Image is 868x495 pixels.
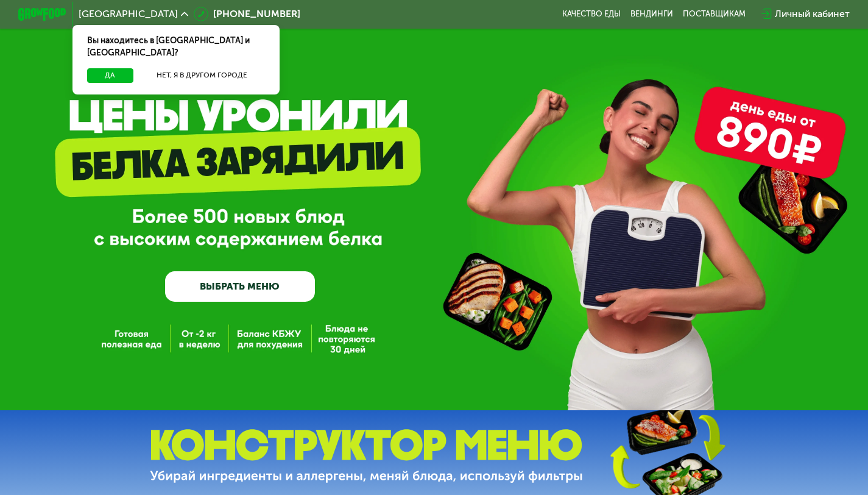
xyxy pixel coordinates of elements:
div: Личный кабинет [775,7,850,21]
div: Вы находитесь в [GEOGRAPHIC_DATA] и [GEOGRAPHIC_DATA]? [72,25,280,68]
a: Вендинги [630,9,673,19]
span: [GEOGRAPHIC_DATA] [79,9,178,19]
div: поставщикам [683,9,746,19]
a: Качество еды [562,9,621,19]
a: ВЫБРАТЬ МЕНЮ [165,271,315,301]
a: [PHONE_NUMBER] [194,7,300,21]
button: Да [87,68,133,83]
button: Нет, я в другом городе [138,68,266,83]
